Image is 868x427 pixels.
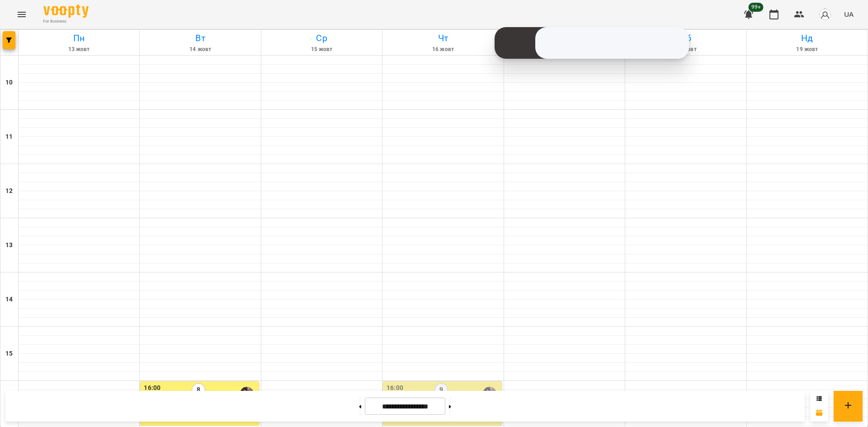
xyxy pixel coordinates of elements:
label: 16:00 [144,383,160,393]
h6: 14 жовт [141,45,259,54]
h6: 13 жовт [20,45,138,54]
h6: 12 [5,186,13,196]
button: Menu [11,4,33,25]
img: avatar_s.png [819,8,831,21]
label: 16:00 [387,383,403,393]
span: UA [844,9,854,19]
label: 9 [434,383,448,397]
h6: Вт [141,31,259,45]
h6: 13 [5,240,13,250]
button: UA [840,6,857,23]
h6: 11 [5,132,13,142]
h6: Пн [20,31,138,45]
h6: 10 [5,78,13,88]
h6: 16 жовт [384,45,502,54]
h6: Чт [384,31,502,45]
span: 99+ [749,3,764,12]
h6: 15 жовт [263,45,381,54]
h6: 19 жовт [748,45,866,54]
img: Voopty Logo [43,5,89,18]
h6: 14 [5,295,13,305]
h6: 15 [5,349,13,359]
span: For Business [43,19,89,24]
h6: Нд [748,31,866,45]
h6: Ср [263,31,381,45]
label: 8 [192,383,205,397]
